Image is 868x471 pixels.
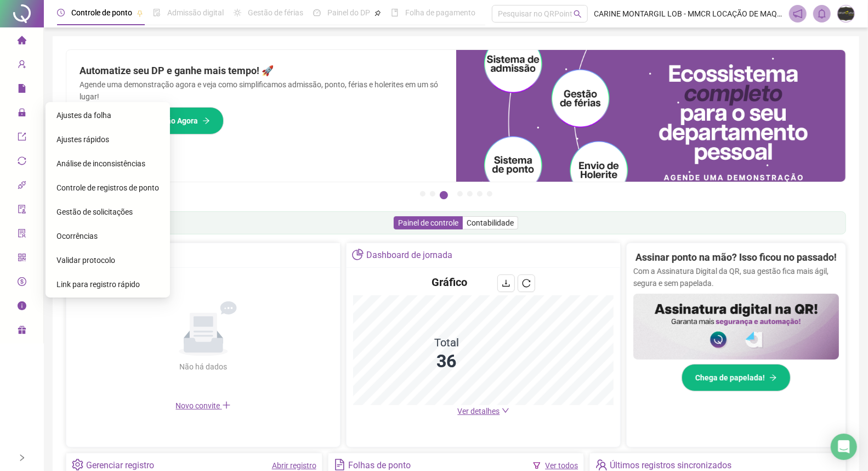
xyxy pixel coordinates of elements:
[56,232,98,240] span: Ocorrências
[391,9,399,16] span: book
[522,279,531,288] span: reload
[80,63,443,78] h2: Automatize seu DP e ganhe mais tempo! 🚀
[594,8,782,20] span: CARINE MONTARGIL LOB - MMCR LOCAÇÃO DE MAQUINAS E EQUIPAMENTOS E TRANSPORTES LTDA.
[398,218,458,227] span: Painel de controle
[71,8,132,17] span: Controle de ponto
[817,9,827,19] span: bell
[633,265,839,289] p: Com a Assinatura Digital da QR, sua gestão fica mais ágil, segura e sem papelada.
[176,401,231,410] span: Novo convite
[502,279,510,288] span: download
[18,248,26,270] span: qrcode
[18,224,26,246] span: solution
[313,9,321,16] span: dashboard
[18,200,26,222] span: audit
[56,280,140,289] span: Link para registro rápido
[352,249,364,260] span: pie-chart
[56,111,111,120] span: Ajustes da folha
[56,135,109,144] span: Ajustes rápidos
[456,50,846,182] img: banner%2Fd57e337e-a0d3-4837-9615-f134fc33a8e6.png
[695,372,765,384] span: Chega de papelada!
[153,361,254,373] div: Não há dados
[202,117,210,125] span: arrow-right
[467,191,473,197] button: 5
[487,191,492,197] button: 7
[636,250,837,265] h2: Assinar ponto na mão? Isso ficou no passado!
[18,103,26,125] span: lock
[595,459,607,470] span: team
[327,8,370,17] span: Painel do DP
[234,9,241,16] span: sun
[56,183,159,192] span: Controle de registros de ponto
[682,364,791,391] button: Chega de papelada!
[56,208,133,216] span: Gestão de solicitações
[420,191,426,197] button: 1
[574,10,582,18] span: search
[366,246,452,265] div: Dashboard de jornada
[467,218,514,227] span: Contabilidade
[153,9,161,16] span: file-done
[18,152,26,173] span: sync
[831,434,857,460] div: Open Intercom Messenger
[533,462,541,469] span: filter
[545,461,578,470] a: Ver todos
[633,294,839,360] img: banner%2F02c71560-61a6-44d4-94b9-c8ab97240462.png
[56,159,145,168] span: Análise de inconsistências
[18,55,26,77] span: user-add
[57,9,65,16] span: clock-circle
[137,10,143,16] span: pushpin
[440,191,448,199] button: 3
[18,79,26,101] span: file
[430,191,435,197] button: 2
[18,176,26,198] span: api
[793,9,803,19] span: notification
[272,461,316,470] a: Abrir registro
[18,454,26,462] span: right
[838,5,854,22] img: 4949
[18,127,26,149] span: export
[18,31,26,53] span: home
[502,407,509,414] span: down
[334,459,345,470] span: file-text
[477,191,483,197] button: 6
[405,8,475,17] span: Folha de pagamento
[72,459,83,470] span: setting
[457,191,463,197] button: 4
[458,407,500,416] span: Ver detalhes
[769,374,777,382] span: arrow-right
[222,401,231,410] span: plus
[18,296,26,318] span: info-circle
[432,274,467,290] h4: Gráfico
[18,321,26,343] span: gift
[458,407,509,416] a: Ver detalhes down
[56,256,115,265] span: Validar protocolo
[248,8,303,17] span: Gestão de férias
[80,78,443,103] p: Agende uma demonstração agora e veja como simplificamos admissão, ponto, férias e holerites em um...
[18,272,26,294] span: dollar
[167,8,224,17] span: Admissão digital
[375,10,381,16] span: pushpin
